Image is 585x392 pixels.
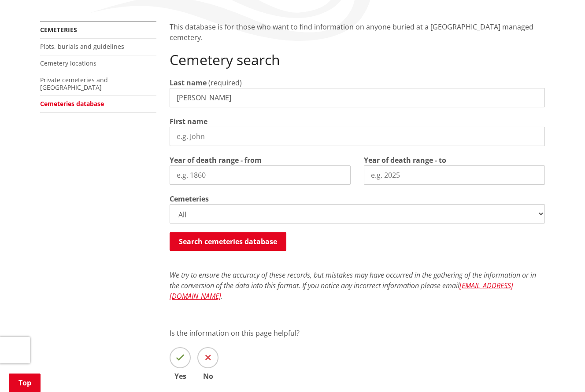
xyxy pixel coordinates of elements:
[197,373,218,380] span: No
[208,78,242,88] span: (required)
[170,22,545,43] p: This database is for those who want to find information on anyone buried at a [GEOGRAPHIC_DATA] m...
[9,374,41,392] a: Top
[170,373,191,380] span: Yes
[170,77,207,88] label: Last name
[170,281,513,301] a: [EMAIL_ADDRESS][DOMAIN_NAME]
[170,127,545,146] input: e.g. John
[40,59,96,67] a: Cemetery locations
[364,155,446,165] label: Year of death range - to
[170,51,545,68] h2: Cemetery search
[170,270,536,301] em: We try to ensure the accuracy of these records, but mistakes may have occurred in the gathering o...
[170,328,545,338] p: Is the information on this page helpful?
[40,76,108,92] a: Private cemeteries and [GEOGRAPHIC_DATA]
[170,155,262,165] label: Year of death range - from
[170,232,286,251] button: Search cemeteries database
[364,165,545,185] input: e.g. 2025
[40,26,77,34] a: Cemeteries
[170,88,545,107] input: e.g. Smith
[170,116,207,127] label: First name
[40,42,124,51] a: Plots, burials and guidelines
[170,194,209,204] label: Cemeteries
[40,99,104,108] a: Cemeteries database
[544,355,576,387] iframe: Messenger Launcher
[170,165,351,185] input: e.g. 1860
